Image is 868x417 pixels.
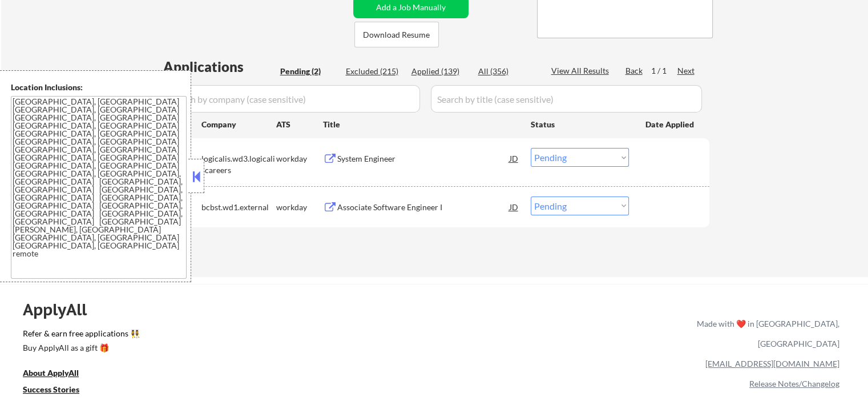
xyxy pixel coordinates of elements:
a: Refer & earn free applications 👯‍♀️ [23,330,458,342]
input: Search by company (case sensitive) [163,85,420,113]
div: workday [276,202,323,213]
div: JD [508,197,520,217]
a: Success Stories [23,383,95,398]
div: Associate Software Engineer I [337,202,510,213]
div: Next [677,65,696,77]
div: logicalis.wd3.logicaliscareers [201,153,276,175]
a: Release Notes/Changelog [749,379,839,388]
div: Buy ApplyAll as a gift 🎁 [23,344,137,352]
div: Back [625,65,644,77]
a: Buy ApplyAll as a gift 🎁 [23,342,137,356]
input: Search by title (case sensitive) [431,85,702,113]
div: All (356) [478,66,535,77]
div: Applications [163,60,276,74]
div: View All Results [551,65,612,77]
u: Success Stories [23,384,79,394]
div: ApplyAll [23,300,100,319]
div: Status [531,114,629,134]
div: Company [201,119,276,130]
button: Download Resume [354,22,439,47]
div: Excluded (215) [346,66,403,77]
div: Made with ❤️ in [GEOGRAPHIC_DATA], [GEOGRAPHIC_DATA] [692,314,839,354]
div: 1 / 1 [651,65,677,77]
div: workday [276,153,323,165]
div: Applied (139) [411,66,469,77]
div: ATS [276,119,323,130]
div: Date Applied [645,119,696,130]
div: System Engineer [337,153,510,165]
a: About ApplyAll [23,367,95,381]
a: [EMAIL_ADDRESS][DOMAIN_NAME] [705,359,839,368]
div: Title [323,119,520,130]
div: JD [508,148,520,169]
u: About ApplyAll [23,368,79,378]
div: Location Inclusions: [11,82,187,93]
div: bcbst.wd1.external [201,202,276,213]
div: Pending (2) [280,66,337,77]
